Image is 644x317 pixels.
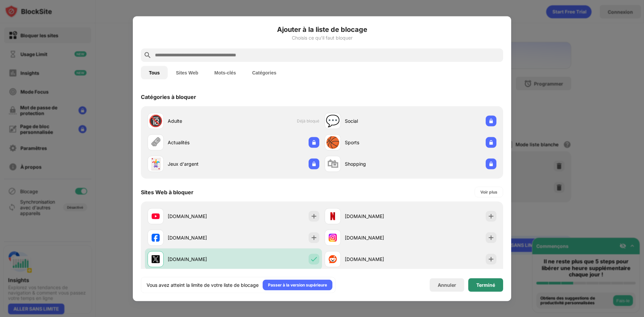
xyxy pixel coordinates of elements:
div: Adulte [168,117,233,124]
div: Annuler [438,282,456,288]
div: 🃏 [149,157,163,171]
button: Tous [141,66,168,79]
div: [DOMAIN_NAME] [168,256,233,263]
div: Terminé [476,282,495,287]
img: favicons [329,233,337,242]
img: favicons [152,255,160,263]
button: Mots-clés [206,66,244,79]
div: Sites Web à bloquer [141,189,194,195]
button: Sites Web [168,66,206,79]
img: favicons [152,233,160,242]
div: Social [345,117,411,124]
div: [DOMAIN_NAME] [168,234,233,241]
div: Choisis ce qu'il faut bloquer [141,35,503,40]
div: Jeux d'argent [168,160,233,167]
div: Shopping [345,160,411,167]
div: Catégories à bloquer [141,93,196,100]
div: 🔞 [149,114,163,128]
div: Voir plus [480,189,497,195]
div: Vous avez atteint la limite de votre liste de blocage [147,281,259,288]
img: favicons [152,212,160,220]
div: 💬 [326,114,340,128]
img: search.svg [144,51,152,59]
div: 🏀 [326,136,340,149]
div: [DOMAIN_NAME] [168,213,233,220]
button: Catégories [244,66,284,79]
div: Passer à la version supérieure [268,281,327,288]
h6: Ajouter à la liste de blocage [141,24,503,34]
span: Déjà bloqué [297,118,319,123]
img: favicons [329,212,337,220]
div: Actualités [168,139,233,146]
div: 🛍 [327,157,338,171]
div: [DOMAIN_NAME] [345,213,411,220]
div: [DOMAIN_NAME] [345,256,411,263]
div: Sports [345,139,411,146]
div: [DOMAIN_NAME] [345,234,411,241]
div: 🗞 [150,136,161,149]
img: favicons [329,255,337,263]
